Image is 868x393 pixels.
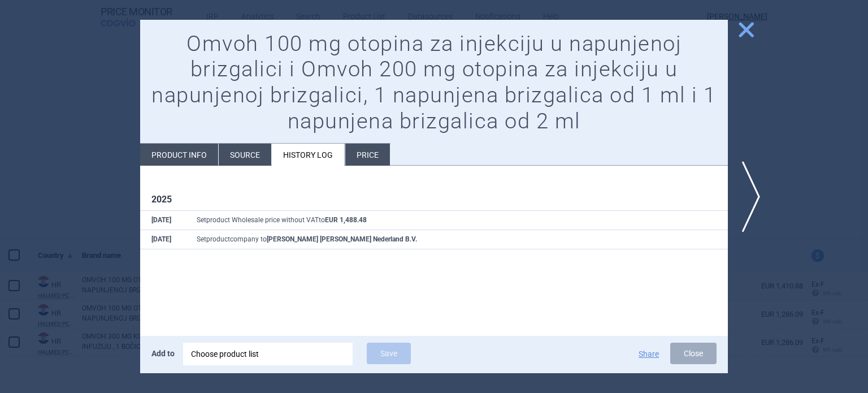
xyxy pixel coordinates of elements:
[140,211,185,230] th: [DATE]
[267,235,417,243] strong: [PERSON_NAME] [PERSON_NAME] Nederland B.V.
[151,194,717,205] h1: 2025
[191,343,345,365] div: Choose product list
[219,144,271,166] li: Source
[670,343,717,364] button: Close
[140,144,218,166] li: Product info
[151,31,717,134] h1: Omvoh 100 mg otopina za injekciju u napunjenoj brizgalici i Omvoh 200 mg otopina za injekciju u n...
[272,144,345,166] li: History log
[140,230,185,249] th: [DATE]
[151,343,175,364] p: Add to
[367,343,411,364] button: Save
[345,144,390,166] li: Price
[639,350,659,358] button: Share
[197,235,417,243] span: Set product company to
[197,216,367,224] span: Set product Wholesale price without VAT to
[183,343,353,365] div: Choose product list
[325,216,367,224] strong: EUR 1,488.48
